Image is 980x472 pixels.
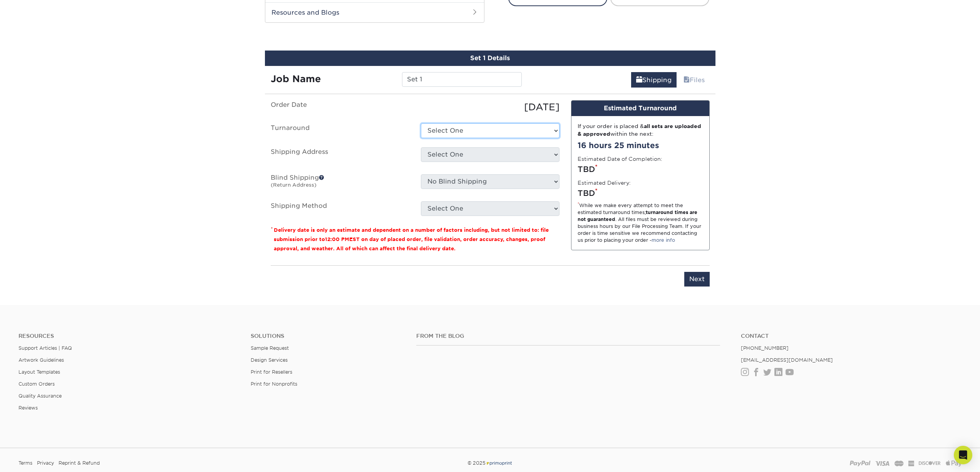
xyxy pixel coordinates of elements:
[578,122,703,138] div: If your order is placed & within the next:
[18,345,72,351] a: Support Articles | FAQ
[416,333,720,339] h4: From the Blog
[271,182,317,188] small: (Return Address)
[578,164,703,175] div: TBD
[636,76,642,84] span: shipping
[954,446,972,464] div: Open Intercom Messenger
[486,460,513,466] img: Primoprint
[265,100,415,114] label: Order Date
[18,405,38,411] a: Reviews
[678,72,710,88] a: Files
[578,140,703,151] div: 16 hours 25 minutes
[265,201,415,216] label: Shipping Method
[578,155,662,163] label: Estimated Date of Completion:
[18,393,62,399] a: Quality Assurance
[18,333,239,339] h4: Resources
[683,76,690,84] span: files
[578,209,697,222] strong: turnaround times are not guaranteed
[251,357,288,363] a: Design Services
[251,369,292,375] a: Print for Resellers
[18,357,64,363] a: Artwork Guidelines
[578,179,631,187] label: Estimated Delivery:
[402,72,522,87] input: Enter a job name
[265,147,415,165] label: Shipping Address
[18,369,60,375] a: Layout Templates
[578,202,703,244] div: While we make every attempt to meet the estimated turnaround times; . All files must be reviewed ...
[251,333,405,339] h4: Solutions
[652,237,675,243] a: more info
[684,272,710,287] input: Next
[271,73,321,84] strong: Job Name
[251,345,289,351] a: Sample Request
[741,333,962,339] a: Contact
[331,457,649,469] div: © 2025
[741,357,833,363] a: [EMAIL_ADDRESS][DOMAIN_NAME]
[265,123,415,138] label: Turnaround
[415,100,565,114] div: [DATE]
[325,236,349,242] span: 12:00 PM
[578,187,703,199] div: TBD
[631,72,677,88] a: Shipping
[251,381,297,387] a: Print for Nonprofits
[265,51,715,66] div: Set 1 Details
[265,174,415,192] label: Blind Shipping
[59,457,100,469] a: Reprint & Refund
[741,345,789,351] a: [PHONE_NUMBER]
[265,2,484,22] h2: Resources and Blogs
[18,381,55,387] a: Custom Orders
[571,101,709,116] div: Estimated Turnaround
[274,227,549,251] small: Delivery date is only an estimate and dependent on a number of factors including, but not limited...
